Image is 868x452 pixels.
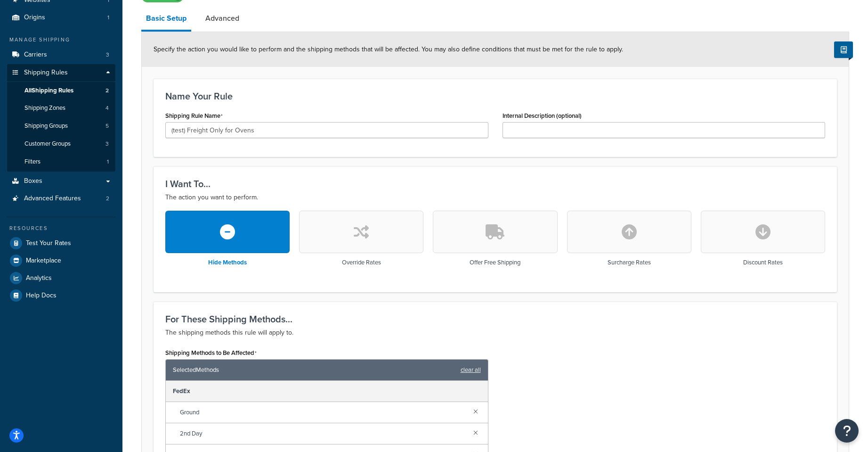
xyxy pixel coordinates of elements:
[166,381,488,402] div: FedEx
[165,192,825,203] p: The action you want to perform.
[24,158,41,166] span: Filters
[165,314,825,324] h3: For These Shipping Methods...
[165,327,825,338] p: The shipping methods this rule will apply to.
[7,190,115,207] li: Advanced Features
[165,349,257,357] label: Shipping Methods to Be Affected
[7,135,115,153] li: Customer Groups
[24,195,81,203] span: Advanced Features
[7,270,115,287] a: Analytics
[7,99,115,117] li: Shipping Zones
[7,287,115,304] a: Help Docs
[165,91,825,101] h3: Name Your Rule
[180,406,466,419] span: Ground
[107,14,109,22] span: 1
[201,7,244,30] a: Advanced
[105,87,109,95] span: 2
[165,112,223,120] label: Shipping Rule Name
[180,427,466,440] span: 2nd Day
[7,153,115,171] li: Filters
[7,173,115,190] a: Boxes
[7,117,115,135] a: Shipping Groups5
[26,239,71,247] span: Test Your Rates
[24,51,47,59] span: Carriers
[105,122,109,130] span: 5
[7,252,115,269] a: Marketplace
[26,274,52,282] span: Analytics
[7,36,115,44] div: Manage Shipping
[7,46,115,64] a: Carriers3
[7,9,115,26] a: Origins1
[7,82,115,99] a: AllShipping Rules2
[7,64,115,82] a: Shipping Rules
[461,363,481,377] a: clear all
[24,122,68,130] span: Shipping Groups
[7,235,115,252] a: Test Your Rates
[106,195,109,203] span: 2
[105,140,109,148] span: 3
[608,259,651,266] h3: Surcharge Rates
[7,46,115,64] li: Carriers
[7,9,115,26] li: Origins
[24,177,42,185] span: Boxes
[743,259,783,266] h3: Discount Rates
[154,44,623,54] span: Specify the action you would like to perform and the shipping methods that will be affected. You ...
[141,7,191,32] a: Basic Setup
[24,69,68,77] span: Shipping Rules
[342,259,381,266] h3: Override Rates
[24,104,65,112] span: Shipping Zones
[470,259,520,266] h3: Offer Free Shipping
[7,224,115,232] div: Resources
[503,112,582,119] label: Internal Description (optional)
[24,14,45,22] span: Origins
[7,117,115,135] li: Shipping Groups
[834,41,853,58] button: Show Help Docs
[105,104,109,112] span: 4
[24,140,71,148] span: Customer Groups
[208,259,247,266] h3: Hide Methods
[7,153,115,171] a: Filters1
[165,179,825,189] h3: I Want To...
[106,51,109,59] span: 3
[173,363,456,377] span: Selected Methods
[835,419,859,443] button: Open Resource Center
[7,64,115,172] li: Shipping Rules
[7,135,115,153] a: Customer Groups3
[7,190,115,207] a: Advanced Features2
[107,158,109,166] span: 1
[26,292,57,300] span: Help Docs
[24,87,73,95] span: All Shipping Rules
[7,99,115,117] a: Shipping Zones4
[26,257,61,265] span: Marketplace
